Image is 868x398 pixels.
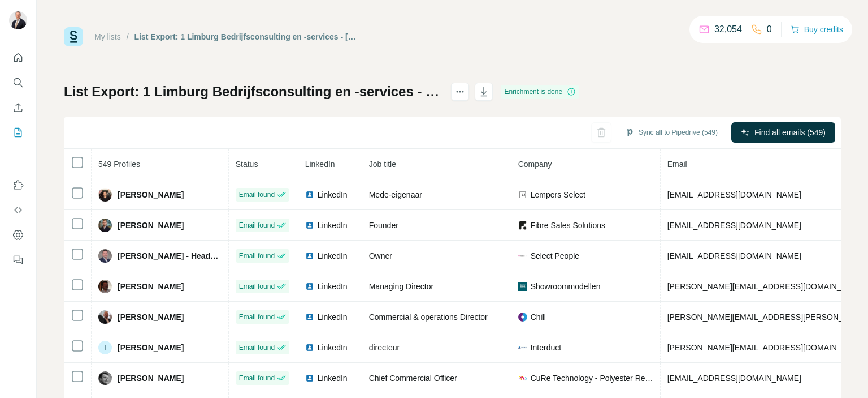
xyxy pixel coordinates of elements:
button: Search [9,72,27,93]
img: LinkedIn logo [305,221,314,230]
span: Mede-eigenaar [369,190,422,199]
span: Company [518,160,552,169]
span: [PERSON_NAME][EMAIL_ADDRESS][DOMAIN_NAME] [667,343,866,352]
button: Buy credits [791,22,843,37]
span: Chill [531,311,546,323]
button: Dashboard [9,225,27,245]
span: Chief Commercial Officer [369,374,457,383]
img: Avatar [98,280,112,293]
span: LinkedIn [318,311,348,323]
span: [EMAIL_ADDRESS][DOMAIN_NAME] [667,251,801,260]
button: Find all emails (549) [731,122,835,143]
span: Job title [369,160,396,169]
span: Founder [369,221,398,230]
span: Interduct [531,342,561,353]
div: Enrichment is done [501,85,579,99]
span: [PERSON_NAME][EMAIL_ADDRESS][DOMAIN_NAME] [667,282,866,291]
button: Sync all to Pipedrive (549) [617,124,726,141]
button: actions [451,83,469,101]
img: Avatar [98,188,112,202]
a: My lists [94,32,121,41]
span: Commercial & operations Director [369,313,488,322]
button: Feedback [9,250,27,270]
span: Email found [239,220,275,230]
span: [PERSON_NAME] [118,281,184,292]
span: LinkedIn [318,281,348,292]
div: List Export: 1 Limburg Bedrijfsconsulting en -services - [DATE] 05:00 [134,31,359,42]
img: company-logo [518,221,527,230]
img: Avatar [98,219,112,232]
span: [PERSON_NAME] [118,342,184,353]
span: Fibre Sales Solutions [531,220,605,231]
span: [EMAIL_ADDRESS][DOMAIN_NAME] [667,221,801,230]
h1: List Export: 1 Limburg Bedrijfsconsulting en -services - [DATE] 05:00 [64,83,441,101]
span: [PERSON_NAME] - Headhunter [118,250,222,262]
span: LinkedIn [318,373,348,384]
span: Find all emails (549) [754,127,826,138]
p: 32,054 [714,23,742,36]
img: company-logo [518,282,527,291]
span: CuRe Technology - Polyester Rejuvenation [531,373,653,384]
span: Email found [239,251,275,261]
img: company-logo [518,313,527,322]
img: Surfe Logo [64,27,83,46]
img: Avatar [9,11,27,29]
img: company-logo [518,374,527,383]
li: / [127,31,129,42]
img: company-logo [518,343,527,352]
span: [PERSON_NAME] [118,189,184,200]
span: LinkedIn [318,342,348,353]
span: Status [236,160,258,169]
img: company-logo [518,190,527,199]
span: Email found [239,373,275,383]
span: [PERSON_NAME] [118,311,184,323]
span: Email found [239,343,275,353]
span: Lempers Select [531,189,585,200]
span: Email found [239,312,275,322]
img: LinkedIn logo [305,343,314,352]
img: Avatar [98,371,112,385]
img: LinkedIn logo [305,251,314,260]
button: Use Surfe on LinkedIn [9,175,27,195]
span: Email found [239,190,275,200]
span: directeur [369,343,400,352]
span: [EMAIL_ADDRESS][DOMAIN_NAME] [667,374,801,383]
button: My lists [9,122,27,143]
span: Email [667,160,687,169]
img: LinkedIn logo [305,374,314,383]
img: LinkedIn logo [305,190,314,199]
img: Avatar [98,249,112,263]
button: Quick start [9,48,27,68]
div: I [98,341,112,354]
span: Owner [369,251,392,260]
img: LinkedIn logo [305,282,314,291]
span: Showroommodellen [531,281,601,292]
img: Avatar [98,310,112,324]
button: Enrich CSV [9,97,27,118]
span: [PERSON_NAME] [118,373,184,384]
p: 0 [767,23,772,36]
span: Select People [531,250,579,262]
span: [EMAIL_ADDRESS][DOMAIN_NAME] [667,190,801,199]
span: [PERSON_NAME] [118,220,184,231]
span: LinkedIn [318,250,348,262]
span: Email found [239,281,275,292]
span: LinkedIn [305,160,335,169]
span: LinkedIn [318,189,348,200]
button: Use Surfe API [9,200,27,220]
span: Managing Director [369,282,433,291]
span: 549 Profiles [98,160,140,169]
span: LinkedIn [318,220,348,231]
img: company-logo [518,251,527,260]
img: LinkedIn logo [305,313,314,322]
